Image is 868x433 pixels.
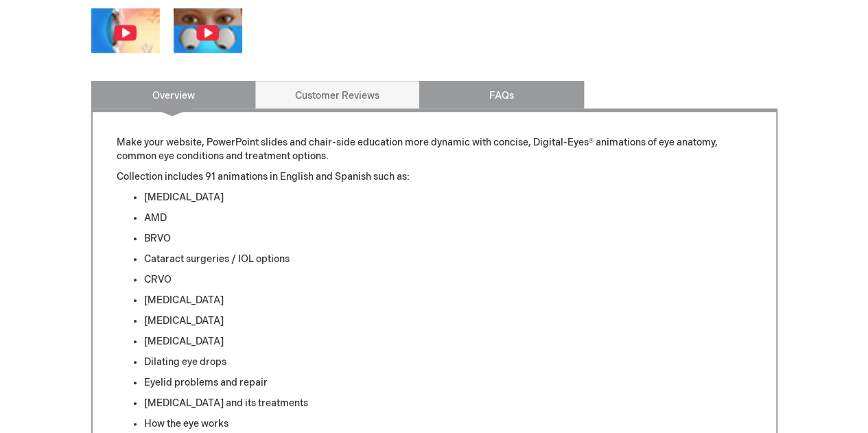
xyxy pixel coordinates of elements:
[144,355,752,369] li: Dilating eye drops
[144,273,752,287] li: CRVO
[144,232,752,246] li: BRVO
[255,81,420,108] a: Customer Reviews
[144,417,752,431] li: How the eye works
[91,81,256,108] a: Overview
[144,397,752,410] li: [MEDICAL_DATA] and its treatments
[144,294,752,307] li: [MEDICAL_DATA]
[117,136,752,163] p: Make your website, PowerPoint slides and chair-side education more dynamic with concise, Digital-...
[113,24,137,41] img: iocn_play.png
[144,253,752,266] li: Cataract surgeries / IOL options
[144,211,752,225] li: AMD
[196,24,220,41] img: iocn_play.png
[144,376,752,390] li: Eyelid problems and repair
[144,335,752,349] li: [MEDICAL_DATA]
[117,170,752,184] p: Collection includes 91 animations in English and Spanish such as:
[144,314,752,328] li: [MEDICAL_DATA]
[174,8,242,52] img: Click to view
[419,81,584,108] a: FAQs
[91,8,160,52] img: Click to view
[144,191,752,204] li: [MEDICAL_DATA]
